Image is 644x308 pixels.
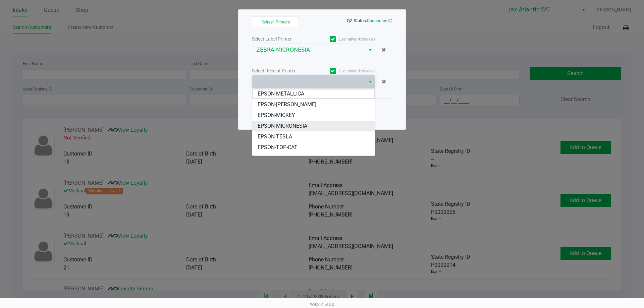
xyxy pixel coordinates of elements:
span: EPSON-MICRONESIA [258,122,307,130]
span: Web: v1.40.0 [310,302,334,307]
button: Select [365,44,375,56]
button: Select [365,76,375,88]
label: Use network devices [314,68,375,74]
span: QZ Status: [347,18,392,23]
span: EPSON-MICKEY [258,111,295,119]
span: EPSON-TOP-CAT [258,143,298,151]
span: EPSON-U2 [258,154,282,162]
div: Select Label Printer [252,36,314,43]
span: ZEBRA-MICRONESIA [256,46,361,54]
span: EPSON-METALLICA [258,90,304,98]
span: Connected [367,18,387,23]
div: Select Receipt Printer [252,67,314,74]
span: Refresh Printers [261,20,290,24]
button: Refresh Printers [252,16,299,27]
label: Use network devices [314,36,375,42]
span: EPSON-TESLA [258,133,292,141]
span: EPSON-[PERSON_NAME] [258,101,316,109]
